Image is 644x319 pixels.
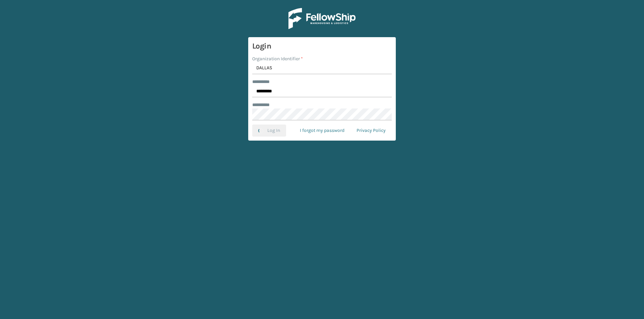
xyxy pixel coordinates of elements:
[294,125,351,137] a: I forgot my password
[288,8,356,29] img: Logo
[252,41,392,51] h3: Login
[252,125,286,137] button: Log In
[252,55,303,62] label: Organization Identifier
[351,125,392,137] a: Privacy Policy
